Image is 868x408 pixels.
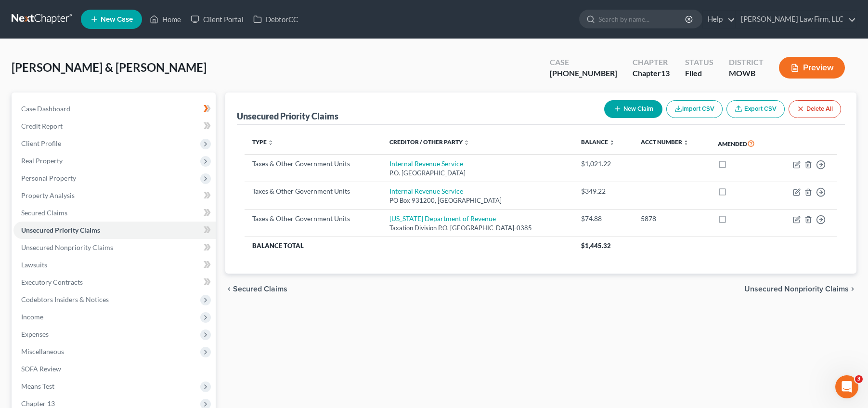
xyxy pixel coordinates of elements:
div: Case [550,57,617,68]
div: [PHONE_NUMBER] [550,68,617,79]
div: $349.22 [581,186,625,196]
span: Means Test [21,382,54,390]
div: Unsecured Priority Claims [237,110,338,122]
div: Taxes & Other Government Units [252,186,374,196]
button: Import CSV [666,100,723,118]
span: Credit Report [21,122,63,130]
a: Internal Revenue Service [389,159,463,168]
a: Property Analysis [13,187,216,204]
div: Chapter [633,57,670,68]
a: Acct Number unfold_more [641,138,689,145]
span: $1,445.32 [581,242,611,250]
a: Unsecured Priority Claims [13,222,216,239]
a: Home [145,11,186,28]
a: Secured Claims [13,204,216,222]
a: [PERSON_NAME] Law Firm, LLC [736,11,856,28]
th: Balance Total [245,237,574,254]
button: Delete All [789,100,841,118]
span: Chapter 13 [21,399,55,408]
a: Lawsuits [13,256,216,274]
a: Balance unfold_more [581,138,615,145]
div: Taxes & Other Government Units [252,214,374,224]
a: SOFA Review [13,360,216,378]
span: Codebtors Insiders & Notices [21,295,109,303]
button: chevron_left Secured Claims [225,285,287,293]
a: Internal Revenue Service [389,187,463,195]
div: MOWB [729,68,764,79]
a: Type unfold_more [252,138,273,145]
div: Chapter [633,68,670,79]
span: [PERSON_NAME] & [PERSON_NAME] [12,60,207,74]
a: Executory Contracts [13,274,216,291]
button: Unsecured Nonpriority Claims chevron_right [744,285,856,293]
button: Preview [779,57,845,79]
input: Search by name... [598,10,687,28]
th: Amended [710,132,774,155]
div: Filed [685,68,713,79]
i: unfold_more [268,140,273,145]
div: P.O. [GEOGRAPHIC_DATA] [389,169,566,178]
span: 3 [855,375,863,383]
span: Property Analysis [21,191,75,199]
i: chevron_left [225,285,233,293]
span: Unsecured Nonpriority Claims [21,243,113,251]
span: Miscellaneous [21,347,64,355]
span: Unsecured Priority Claims [21,226,100,234]
div: District [729,57,764,68]
iframe: Intercom live chat [835,375,858,398]
div: PO Box 931200, [GEOGRAPHIC_DATA] [389,196,566,205]
span: Client Profile [21,139,61,147]
a: Credit Report [13,118,216,135]
span: Unsecured Nonpriority Claims [744,285,849,293]
span: Secured Claims [233,285,287,293]
a: Case Dashboard [13,100,216,118]
i: unfold_more [464,140,469,145]
i: unfold_more [609,140,615,145]
span: Income [21,313,43,321]
i: chevron_right [849,285,856,293]
div: $74.88 [581,214,625,224]
span: Lawsuits [21,261,47,269]
span: SOFA Review [21,365,61,373]
i: unfold_more [683,140,689,145]
span: Real Property [21,157,63,165]
div: Taxes & Other Government Units [252,159,374,169]
a: Export CSV [726,100,785,118]
div: Status [685,57,713,68]
div: $1,021.22 [581,159,625,169]
a: Help [703,11,735,28]
span: Secured Claims [21,209,67,217]
span: 13 [661,68,670,78]
span: New Case [101,16,133,23]
div: Taxation Division P.O. [GEOGRAPHIC_DATA]-0385 [389,224,566,233]
a: Client Portal [186,11,248,28]
div: 5878 [641,214,702,224]
span: Executory Contracts [21,278,83,286]
a: Creditor / Other Party unfold_more [389,138,469,145]
button: New Claim [604,100,662,118]
a: DebtorCC [248,11,303,28]
span: Expenses [21,330,49,338]
a: [US_STATE] Department of Revenue [389,214,496,223]
span: Personal Property [21,174,76,182]
a: Unsecured Nonpriority Claims [13,239,216,256]
span: Case Dashboard [21,105,70,113]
